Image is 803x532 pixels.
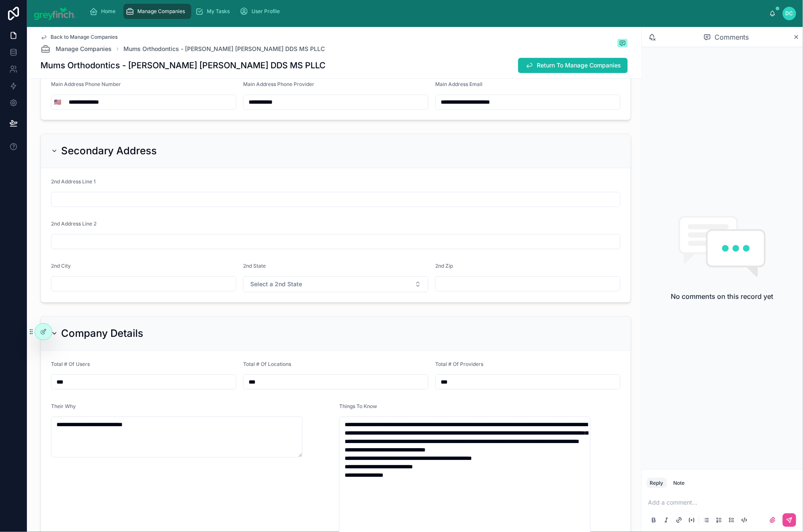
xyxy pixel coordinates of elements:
span: Return To Manage Companies [537,61,621,70]
span: 2nd Address Line 1 [51,178,96,185]
span: Select a 2nd State [250,280,302,288]
a: Manage Companies [40,44,112,54]
a: User Profile [238,4,286,19]
div: Note [674,480,685,486]
span: Total # Of Users [51,361,90,367]
span: Their Why [51,403,76,409]
h2: Company Details [61,327,143,340]
span: Total # Of Locations [243,361,291,367]
button: Reply [647,478,667,488]
a: Home [87,4,122,19]
a: Back to Manage Companies [40,34,118,40]
span: User Profile [252,8,280,15]
button: Note [670,478,688,488]
a: Manage Companies [123,4,191,19]
span: Back to Manage Companies [51,34,118,40]
span: Things To Know [339,403,377,409]
span: 2nd Address Line 2 [51,220,96,227]
span: 2nd City [51,263,71,269]
a: My Tasks [193,4,236,19]
img: App logo [34,7,76,20]
span: 2nd Zip [435,263,453,269]
span: Manage Companies [138,8,185,15]
span: 2nd State [243,263,266,269]
span: Main Address Phone Number [51,81,121,87]
span: DC [786,10,793,17]
h1: Mums Orthodontics - [PERSON_NAME] [PERSON_NAME] DDS MS PLLC [40,59,326,71]
div: scrollable content [83,2,770,21]
span: Total # Of Providers [435,361,483,367]
button: Select Button [243,276,428,292]
button: Select Button [51,94,64,110]
span: Manage Companies [56,45,112,53]
h2: Secondary Address [61,144,157,158]
a: Mums Orthodontics - [PERSON_NAME] [PERSON_NAME] DDS MS PLLC [123,45,325,53]
h2: No comments on this record yet [671,291,774,301]
span: Main Address Phone Provider [243,81,314,87]
span: Main Address Email [435,81,482,87]
button: Return To Manage Companies [518,58,628,73]
span: Comments [715,32,749,42]
span: Home [102,8,116,15]
span: 🇺🇸 [54,98,61,106]
span: My Tasks [207,8,230,15]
